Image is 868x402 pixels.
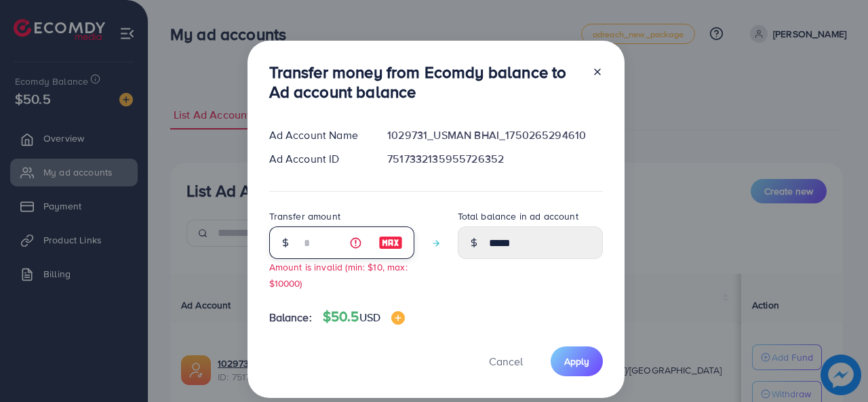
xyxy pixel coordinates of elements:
div: Ad Account ID [258,151,377,167]
button: Cancel [472,346,540,376]
span: Apply [564,355,589,368]
img: image [391,311,405,325]
span: USD [359,310,380,325]
span: Cancel [489,354,523,369]
button: Apply [551,346,603,376]
label: Transfer amount [269,209,340,223]
div: 7517332135955726352 [376,151,613,167]
small: Amount is invalid (min: $10, max: $10000) [269,260,408,289]
h3: Transfer money from Ecomdy balance to Ad account balance [269,62,581,102]
img: image [378,235,403,251]
div: 1029731_USMAN BHAI_1750265294610 [376,127,613,143]
h4: $50.5 [323,308,405,325]
label: Total balance in ad account [458,209,578,223]
span: Balance: [269,310,312,325]
div: Ad Account Name [258,127,377,143]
